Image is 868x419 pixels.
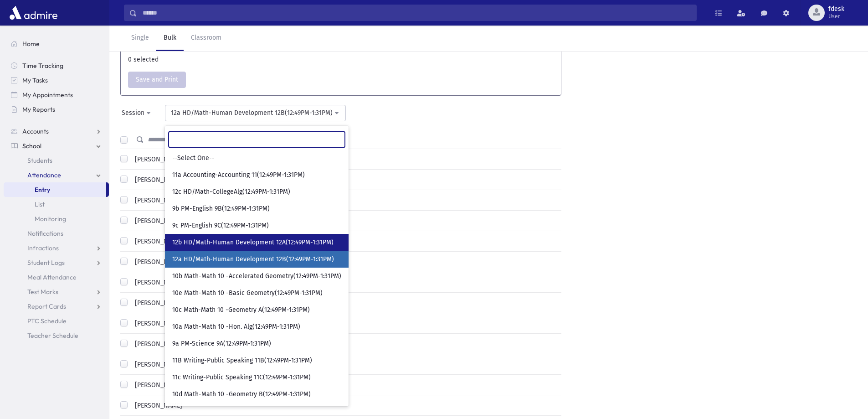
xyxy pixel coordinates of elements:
label: [PERSON_NAME] [131,401,182,410]
label: [PERSON_NAME] [131,237,182,246]
span: 12c HD/Math-CollegeAlg(12:49PM-1:31PM) [172,187,290,197]
img: AdmirePro [7,4,60,22]
label: [PERSON_NAME] [131,257,182,267]
span: User [828,13,844,20]
a: PTC Schedule [4,314,109,328]
label: [PERSON_NAME] [131,196,182,205]
a: Bulk [156,26,184,51]
span: 11B Writing-Public Speaking 11B(12:49PM-1:31PM) [172,356,312,365]
label: [PERSON_NAME] [131,175,182,185]
a: Monitoring [4,212,109,226]
span: 11c Writing-Public Speaking 11C(12:49PM-1:31PM) [172,373,311,382]
a: Accounts [4,124,109,139]
span: Students [27,156,52,165]
label: [PERSON_NAME] [131,216,182,226]
a: Student Logs [4,255,109,270]
span: Entry [35,186,50,194]
a: Single [124,26,156,51]
a: Classroom [184,26,229,51]
span: My Reports [22,105,55,114]
button: Save and Print [128,72,186,88]
span: 9b PM-English 9B(12:49PM-1:31PM) [172,204,270,213]
span: Report Cards [27,302,66,310]
a: Infractions [4,241,109,255]
span: 10d Math-Math 10 -Geometry B(12:49PM-1:31PM) [172,390,311,399]
div: Session [122,108,144,118]
div: 0 selected [123,55,558,64]
a: Time Tracking [4,58,109,73]
input: Search [169,131,345,148]
span: My Tasks [22,76,48,84]
span: --Select One-- [172,154,215,163]
span: 10b Math-Math 10 -Accelerated Geometry(12:49PM-1:31PM) [172,272,341,281]
a: Report Cards [4,299,109,314]
a: My Reports [4,102,109,117]
a: Teacher Schedule [4,328,109,343]
span: Home [22,40,40,48]
span: 9c PM-English 9C(12:49PM-1:31PM) [172,221,269,230]
span: 12a HD/Math-Human Development 12B(12:49PM-1:31PM) [172,255,334,264]
span: Attendance [27,171,61,179]
span: Notifications [27,229,63,238]
a: My Tasks [4,73,109,88]
a: School [4,139,109,153]
a: Students [4,153,109,168]
label: [PERSON_NAME], Trany [131,319,201,328]
a: List [4,197,109,212]
a: Test Marks [4,285,109,299]
label: [PERSON_NAME] [131,298,182,308]
span: Monitoring [35,215,66,223]
span: 11a Accounting-Accounting 11(12:49PM-1:31PM) [172,171,305,180]
button: 12a HD/Math-Human Development 12B(12:49PM-1:31PM) [165,105,346,121]
span: Test Marks [27,288,58,296]
span: 9a PM-Science 9A(12:49PM-1:31PM) [172,339,271,348]
span: 10a Math-Math 10 -Hon. Alg(12:49PM-1:31PM) [172,322,300,331]
a: Attendance [4,168,109,182]
span: 10e Math-Math 10 -Basic Geometry(12:49PM-1:31PM) [172,289,323,298]
label: [PERSON_NAME], [PERSON_NAME] [131,360,233,369]
span: My Appointments [22,91,73,99]
a: Meal Attendance [4,270,109,285]
span: Infractions [27,244,59,252]
a: My Appointments [4,88,109,102]
a: Home [4,36,109,51]
div: 12a HD/Math-Human Development 12B(12:49PM-1:31PM) [171,108,333,118]
span: Accounts [22,127,49,135]
button: Session [116,105,158,121]
a: Entry [4,182,106,197]
span: Time Tracking [22,62,63,70]
label: [PERSON_NAME] [131,339,182,349]
span: 10c Math-Math 10 -Geometry A(12:49PM-1:31PM) [172,305,310,315]
span: Teacher Schedule [27,331,78,340]
span: PTC Schedule [27,317,67,325]
span: School [22,142,41,150]
span: Meal Attendance [27,273,77,281]
a: Notifications [4,226,109,241]
span: 12b HD/Math-Human Development 12A(12:49PM-1:31PM) [172,238,334,247]
input: Search [137,5,696,21]
span: Student Logs [27,259,65,267]
span: List [35,200,45,208]
label: [PERSON_NAME] [131,380,182,390]
label: [PERSON_NAME] [131,155,182,164]
label: [PERSON_NAME] [131,278,182,287]
span: fdesk [828,5,844,13]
